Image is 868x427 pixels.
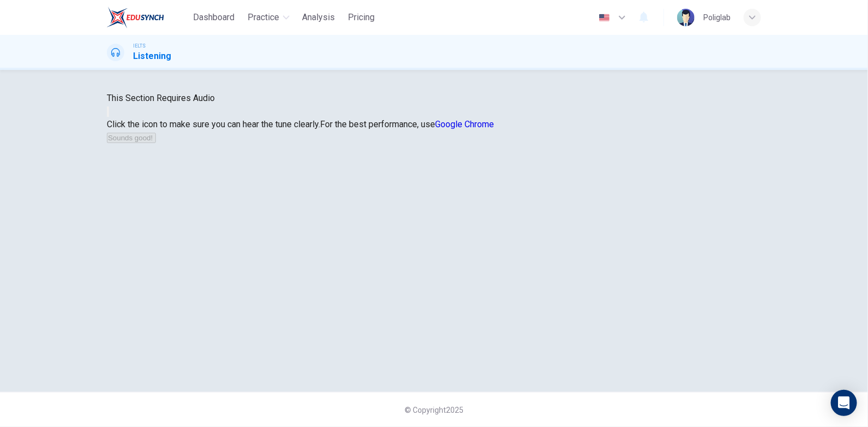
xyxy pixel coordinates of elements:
button: Practice [244,8,294,27]
span: © Copyright 2025 [405,406,463,414]
span: Practice [248,11,280,24]
img: EduSynch logo [107,7,164,28]
h1: Listening [133,50,171,63]
div: Poliglab [703,11,731,24]
button: Dashboard [189,8,239,27]
span: Analysis [303,11,335,24]
img: Profile picture [677,9,695,26]
span: For the best performance, use [320,119,494,129]
div: Open Intercom Messenger [831,390,857,416]
span: IELTS [133,42,146,50]
span: Pricing [348,11,375,24]
button: Sounds good! [107,133,156,143]
a: Google Chrome [435,119,494,129]
span: Dashboard [194,11,235,24]
img: en [598,14,611,22]
button: Pricing [344,8,379,27]
span: This Section Requires Audio [107,93,215,103]
span: Click the icon to make sure you can hear the tune clearly. [107,119,320,129]
a: EduSynch logo [107,7,189,28]
button: Analysis [298,8,340,27]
